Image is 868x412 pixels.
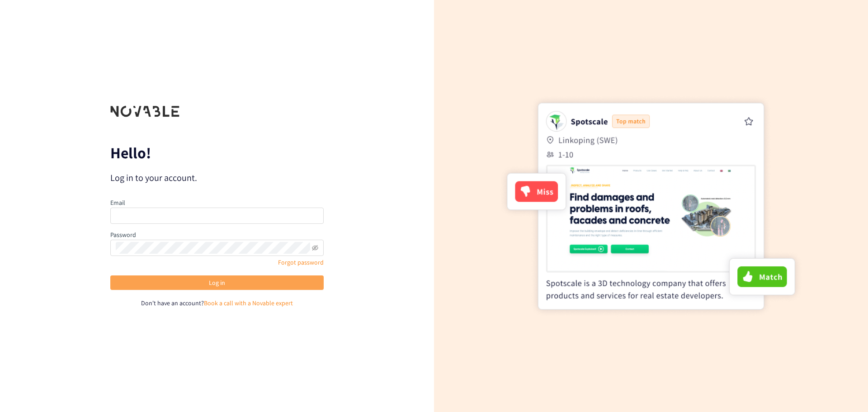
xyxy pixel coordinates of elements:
a: Book a call with a Novable expert [204,299,293,307]
a: Forgot password [278,258,324,266]
span: Log in [209,278,225,288]
p: Log in to your account. [110,171,324,184]
span: eye-invisible [312,245,318,251]
label: Password [110,231,136,239]
p: Hello! [110,146,324,160]
span: Don't have an account? [141,299,204,307]
label: Email [110,199,125,207]
button: Log in [110,275,324,290]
